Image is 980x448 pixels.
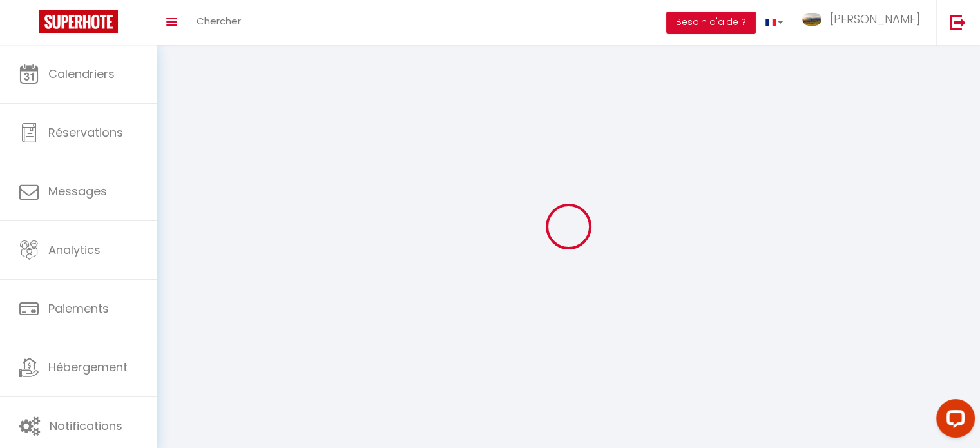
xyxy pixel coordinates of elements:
span: Réservations [48,124,123,141]
span: Notifications [50,418,122,434]
img: ... [802,13,821,26]
img: logout [950,14,966,30]
button: Besoin d'aide ? [666,12,756,34]
span: [PERSON_NAME] [830,11,920,27]
span: Chercher [197,14,241,28]
img: Super Booking [39,10,118,33]
span: Messages [48,183,107,199]
span: Hébergement [48,359,128,375]
iframe: LiveChat chat widget [926,394,980,448]
span: Calendriers [48,66,115,82]
span: Analytics [48,242,101,258]
span: Paiements [48,300,109,317]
